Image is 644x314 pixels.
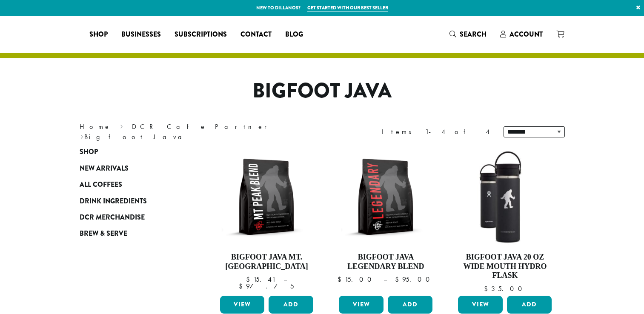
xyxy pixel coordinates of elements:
span: New Arrivals [80,163,129,174]
h4: Bigfoot Java 20 oz Wide Mouth Hydro Flask [456,253,554,280]
img: LO2867-BFJ-Hydro-Flask-20oz-WM-wFlex-Sip-Lid-Black-300x300.jpg [456,148,554,246]
a: Brew & Serve [80,226,182,242]
span: $ [484,284,491,293]
span: Drink Ingredients [80,196,147,207]
a: Bigfoot Java 20 oz Wide Mouth Hydro Flask $35.00 [456,148,554,292]
span: – [283,275,287,284]
span: Contact [240,29,272,40]
a: Search [443,27,493,41]
nav: Breadcrumb [80,122,309,142]
span: – [384,275,387,284]
span: $ [395,275,402,284]
a: Shop [83,28,114,41]
button: Add [507,296,552,314]
a: View [220,296,265,314]
span: All Coffees [80,180,122,190]
button: Add [269,296,313,314]
span: $ [239,282,246,291]
span: $ [338,275,345,284]
button: Add [388,296,432,314]
span: DCR Merchandise [80,212,145,223]
a: Drink Ingredients [80,193,182,209]
a: New Arrivals [80,160,182,177]
span: Search [460,29,487,39]
bdi: 95.00 [395,275,434,284]
bdi: 35.00 [484,284,526,293]
img: BFJ_Legendary_12oz-300x300.png [337,148,435,246]
a: Shop [80,144,182,160]
a: Home [80,122,111,131]
a: All Coffees [80,177,182,193]
span: › [120,119,123,132]
a: DCR Cafe Partner [132,122,273,131]
a: Bigfoot Java Legendary Blend [337,148,435,292]
span: Account [509,29,543,39]
span: Blog [285,29,303,40]
span: › [80,129,83,142]
span: $ [246,275,253,284]
a: View [458,296,503,314]
img: BFJ_MtPeak_12oz-300x300.png [218,148,315,246]
span: Brew & Serve [80,228,127,239]
a: Bigfoot Java Mt. [GEOGRAPHIC_DATA] [218,148,316,292]
span: Shop [89,29,108,40]
bdi: 15.41 [246,275,275,284]
a: DCR Merchandise [80,209,182,226]
bdi: 15.00 [338,275,375,284]
div: Items 1-4 of 4 [382,127,491,137]
h4: Bigfoot Java Legendary Blend [337,253,435,271]
bdi: 97.75 [239,282,294,291]
a: View [339,296,384,314]
h1: Bigfoot Java [73,79,571,103]
h4: Bigfoot Java Mt. [GEOGRAPHIC_DATA] [218,253,316,271]
a: Get started with our best seller [307,4,388,11]
span: Businesses [121,29,161,40]
span: Subscriptions [175,29,227,40]
span: Shop [80,147,98,157]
